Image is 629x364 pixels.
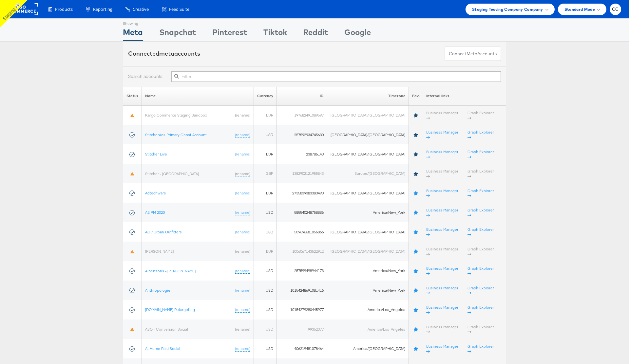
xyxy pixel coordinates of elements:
a: (rename) [235,326,250,332]
span: Standard Mode [564,6,595,13]
input: Filter [171,71,501,82]
div: Google [344,27,371,41]
td: [GEOGRAPHIC_DATA]/[GEOGRAPHIC_DATA] [327,242,409,261]
td: [GEOGRAPHIC_DATA]/[GEOGRAPHIC_DATA] [327,105,409,125]
a: Business Manager [426,304,458,315]
a: Graph Explorer [467,324,494,334]
th: Currency [254,87,277,105]
span: Feed Suite [169,6,189,12]
td: 509696681056866 [277,222,327,242]
td: America/New_York [327,281,409,300]
td: America/New_York [327,261,409,281]
a: Business Manager [426,168,458,178]
button: ConnectmetaAccounts [445,46,501,61]
td: America/[GEOGRAPHIC_DATA] [327,339,409,358]
div: Reddit [303,27,328,41]
td: 406219481078464 [277,339,327,358]
td: USD [254,339,277,358]
td: 257592934745630 [277,125,327,144]
a: Graph Explorer [467,227,494,237]
td: USD [254,222,277,242]
td: Europe/[GEOGRAPHIC_DATA] [327,164,409,183]
a: Business Manager [426,266,458,276]
div: Meta [123,27,143,41]
td: USD [254,125,277,144]
a: Business Manager [426,343,458,354]
a: StitcherAds Primary Ghost Account [145,132,207,137]
a: Graph Explorer [467,266,494,276]
a: (rename) [235,287,250,293]
a: (rename) [235,248,250,254]
td: America/Los_Angeles [327,319,409,339]
a: (rename) [235,171,250,176]
a: (rename) [235,151,250,157]
td: 197682491089597 [277,105,327,125]
td: EUR [254,105,277,125]
a: (rename) [235,307,250,313]
td: USD [254,261,277,281]
span: meta [159,50,174,57]
div: Showing [123,19,143,27]
td: 238786143 [277,144,327,164]
a: Business Manager [426,207,458,217]
td: [GEOGRAPHIC_DATA]/[GEOGRAPHIC_DATA] [327,183,409,203]
a: Graph Explorer [467,246,494,256]
a: ASO - Conversion Social [145,326,188,331]
th: Status [123,87,142,105]
td: [GEOGRAPHIC_DATA]/[GEOGRAPHIC_DATA] [327,222,409,242]
th: ID [277,87,327,105]
a: Business Manager [426,324,458,334]
a: Business Manager [426,227,458,237]
a: (rename) [235,268,250,274]
td: EUR [254,242,277,261]
a: Graph Explorer [467,168,494,178]
a: AG / Urban Outfitters [145,229,182,234]
td: 1006067143522912 [277,242,327,261]
a: Graph Explorer [467,188,494,198]
a: Albertsons - [PERSON_NAME] [145,268,196,273]
a: Stitcher Live [145,151,167,156]
a: Graph Explorer [467,285,494,295]
td: America/Los_Angeles [327,300,409,319]
a: Graph Explorer [467,130,494,140]
td: EUR [254,183,277,203]
a: Anthropologie [145,287,170,292]
a: Kargo Commerce Staging Sandbox [145,113,207,118]
td: 1382902121955843 [277,164,327,183]
td: USD [254,203,277,222]
th: Timezone [327,87,409,105]
div: Pinterest [212,27,247,41]
td: America/New_York [327,203,409,222]
a: Adtechware [145,190,166,195]
div: Tiktok [263,27,287,41]
span: Products [55,6,73,12]
div: Snapchat [159,27,196,41]
a: AE PM 2020 [145,210,165,215]
a: Business Manager [426,149,458,159]
span: Reporting [93,6,112,12]
span: CC [612,7,619,11]
td: GBP [254,164,277,183]
a: (rename) [235,132,250,137]
td: 10154279280445977 [277,300,327,319]
td: EUR [254,144,277,164]
a: Graph Explorer [467,149,494,159]
td: 585540248758886 [277,203,327,222]
a: Business Manager [426,130,458,140]
a: Graph Explorer [467,343,494,354]
td: 99352377 [277,319,327,339]
td: USD [254,319,277,339]
a: (rename) [235,113,250,118]
div: Connected accounts [128,49,200,58]
a: [DOMAIN_NAME] Retargeting [145,307,195,312]
a: Graph Explorer [467,207,494,217]
td: USD [254,281,277,300]
td: 257599498944173 [277,261,327,281]
a: At Home Paid Social [145,346,180,351]
a: Business Manager [426,110,458,120]
a: (rename) [235,346,250,351]
a: [PERSON_NAME] [145,248,174,253]
span: meta [467,51,477,57]
a: (rename) [235,190,250,196]
td: 10154248691081416 [277,281,327,300]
